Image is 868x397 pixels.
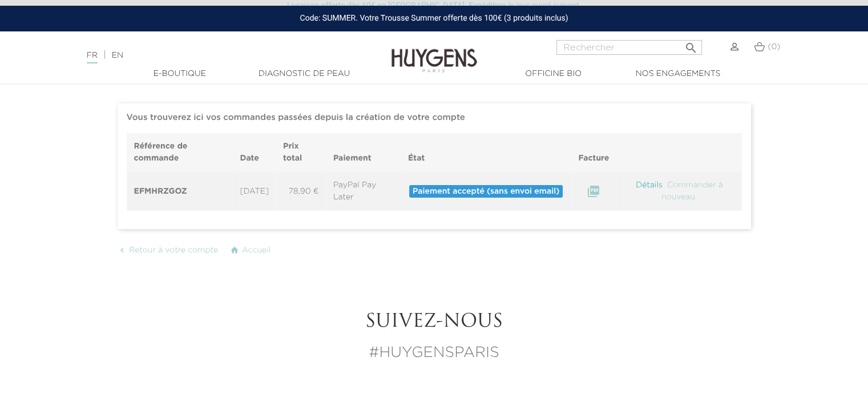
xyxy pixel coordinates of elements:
[571,134,616,173] th: Facture
[635,181,664,189] a: Détails
[587,187,600,195] a: 
[621,68,735,80] a: Nos engagements
[118,311,751,333] h2: Suivez-nous
[127,172,233,211] th: EFMHRZGOZ
[684,38,697,51] i: 
[242,246,271,254] span: Accueil
[247,68,361,80] a: Diagnostic de peau
[112,51,123,59] a: EN
[81,49,353,62] div: |
[496,68,611,80] a: Officine Bio
[233,172,276,211] td: [DATE]
[127,113,742,123] h6: Vous trouverez ici vos commandes passées depuis la création de votre compte
[127,134,233,173] th: Référence de commande
[230,246,239,255] i: 
[123,68,237,80] a: E-Boutique
[233,134,276,173] th: Date
[556,40,702,55] input: Rechercher
[118,246,127,255] i: 
[680,37,701,52] button: 
[401,134,571,173] th: État
[230,246,271,255] a:  Accueil
[276,172,326,211] td: 78,90 €
[129,246,218,254] span: Retour à votre compte
[118,342,751,364] p: #HUYGENSPARIS
[87,51,98,63] a: FR
[409,185,563,198] span: Paiement accepté (sans envoi email)
[276,134,326,173] th: Prix total
[661,181,723,201] a: Commander à nouveau
[118,246,221,255] a:  Retour à votre compte
[326,134,401,173] th: Paiement
[587,185,600,198] i: 
[768,43,780,51] span: (0)
[391,30,477,74] img: Huygens
[326,172,401,211] td: PayPal Pay Later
